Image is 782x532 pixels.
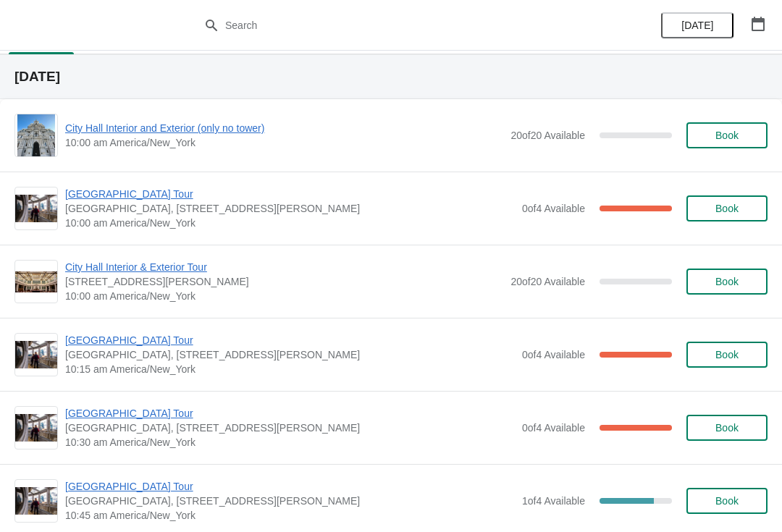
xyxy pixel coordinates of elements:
[15,414,57,442] img: City Hall Tower Tour | City Hall Visitor Center, 1400 John F Kennedy Boulevard Suite 121, Philade...
[17,114,56,156] img: City Hall Interior and Exterior (only no tower) | | 10:00 am America/New_York
[65,216,515,230] span: 10:00 am America/New_York
[715,203,739,214] span: Book
[65,201,515,216] span: [GEOGRAPHIC_DATA], [STREET_ADDRESS][PERSON_NAME]
[65,421,515,435] span: [GEOGRAPHIC_DATA], [STREET_ADDRESS][PERSON_NAME]
[65,333,515,347] span: [GEOGRAPHIC_DATA] Tour
[65,479,515,494] span: [GEOGRAPHIC_DATA] Tour
[65,187,515,201] span: [GEOGRAPHIC_DATA] Tour
[522,422,585,434] span: 0 of 4 Available
[65,135,503,150] span: 10:00 am America/New_York
[65,494,515,508] span: [GEOGRAPHIC_DATA], [STREET_ADDRESS][PERSON_NAME]
[686,415,768,441] button: Book
[686,195,768,221] button: Book
[715,130,739,141] span: Book
[224,12,586,38] input: Search
[686,342,768,368] button: Book
[14,69,768,84] h2: [DATE]
[65,289,503,303] span: 10:00 am America/New_York
[681,20,713,31] span: [DATE]
[510,130,585,141] span: 20 of 20 Available
[65,435,515,449] span: 10:30 am America/New_York
[686,122,768,148] button: Book
[65,274,503,289] span: [STREET_ADDRESS][PERSON_NAME]
[15,487,57,515] img: City Hall Tower Tour | City Hall Visitor Center, 1400 John F Kennedy Boulevard Suite 121, Philade...
[715,276,739,287] span: Book
[65,121,503,135] span: City Hall Interior and Exterior (only no tower)
[686,269,768,295] button: Book
[715,495,739,507] span: Book
[661,12,733,38] button: [DATE]
[522,495,585,507] span: 1 of 4 Available
[15,341,57,369] img: City Hall Tower Tour | City Hall Visitor Center, 1400 John F Kennedy Boulevard Suite 121, Philade...
[686,488,768,514] button: Book
[715,422,739,434] span: Book
[522,349,585,360] span: 0 of 4 Available
[15,195,57,223] img: City Hall Tower Tour | City Hall Visitor Center, 1400 John F Kennedy Boulevard Suite 121, Philade...
[15,271,57,292] img: City Hall Interior & Exterior Tour | 1400 John F Kennedy Boulevard, Suite 121, Philadelphia, PA, ...
[65,406,515,421] span: [GEOGRAPHIC_DATA] Tour
[510,276,585,287] span: 20 of 20 Available
[715,349,739,360] span: Book
[65,347,515,362] span: [GEOGRAPHIC_DATA], [STREET_ADDRESS][PERSON_NAME]
[522,203,585,214] span: 0 of 4 Available
[65,508,515,523] span: 10:45 am America/New_York
[65,362,515,376] span: 10:15 am America/New_York
[65,260,503,274] span: City Hall Interior & Exterior Tour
